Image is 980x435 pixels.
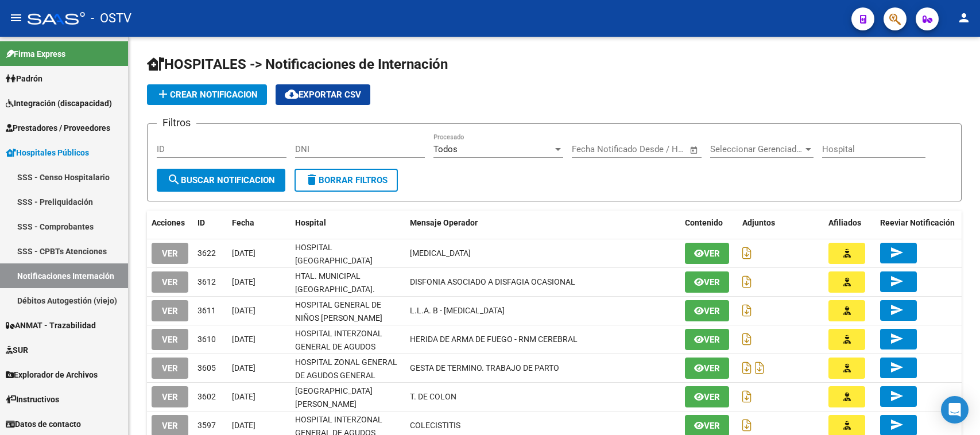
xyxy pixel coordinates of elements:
span: Adjuntos [742,218,775,227]
span: Prestadores / Proveedores [6,122,110,134]
div: [DATE] [232,390,286,403]
span: 3610 [197,335,216,344]
button: Ver [685,243,729,264]
span: DISFONIA ASOCIADO A DISFAGIA OCASIONAL [410,277,575,286]
mat-icon: delete [305,173,319,187]
span: Reeviar Notificación [880,218,955,227]
span: Todos [433,144,458,154]
span: 3597 [197,421,216,430]
datatable-header-cell: Afiliados [824,211,876,235]
button: Borrar Filtros [295,169,398,192]
span: Afiliados [828,218,861,227]
datatable-header-cell: Fecha [227,211,290,235]
div: [DATE] [232,304,286,317]
span: 3611 [197,306,216,315]
span: HOSPITALES -> Notificaciones de Internación [147,56,448,72]
mat-icon: send [890,389,904,403]
span: Ver [704,392,720,402]
datatable-header-cell: Acciones [147,211,193,235]
span: GESTA DE TERMINO. TRABAJO DE PARTO [410,363,559,372]
button: Ver [685,300,729,321]
span: VER [162,392,178,402]
mat-icon: send [890,246,904,259]
span: HTAL. MUNICIPAL [GEOGRAPHIC_DATA]. [PERSON_NAME] [PERSON_NAME][GEOGRAPHIC_DATA] [295,271,375,333]
span: Hospitales Públicos [6,146,89,159]
span: VER [162,248,178,259]
mat-icon: send [890,303,904,317]
mat-icon: send [890,274,904,288]
span: Padrón [6,72,42,85]
span: HOSPITAL ZONAL GENERAL DE AGUDOS GENERAL [PERSON_NAME] [295,358,397,393]
div: [DATE] [232,333,286,346]
span: SUR [6,344,28,356]
span: Datos de contacto [6,418,81,430]
span: Acciones [152,218,185,227]
datatable-header-cell: Reeviar Notificación [876,211,962,235]
button: Buscar Notificacion [157,169,285,192]
datatable-header-cell: Mensaje Operador [405,211,680,235]
mat-icon: menu [9,11,23,25]
button: Open calendar [688,143,701,157]
button: Ver [685,386,729,407]
span: Mensaje Operador [410,218,478,227]
span: ANMAT - Trazabilidad [6,319,96,332]
datatable-header-cell: Contenido [680,211,738,235]
span: COLECISTITIS [410,421,460,430]
button: VER [152,271,188,293]
span: Crear Notificacion [156,90,258,100]
input: Start date [572,144,609,154]
span: 3622 [197,248,216,258]
mat-icon: send [890,332,904,345]
span: Firma Express [6,48,65,60]
datatable-header-cell: Hospital [290,211,405,235]
span: VER [162,335,178,345]
span: Buscar Notificacion [167,175,275,185]
span: Integración (discapacidad) [6,97,112,110]
span: T. DE COLON [410,392,456,401]
div: Open Intercom Messenger [941,396,969,424]
mat-icon: person [957,11,971,25]
span: [GEOGRAPHIC_DATA][PERSON_NAME] [295,386,373,409]
span: Explorador de Archivos [6,368,98,381]
mat-icon: cloud_download [285,87,299,101]
mat-icon: send [890,418,904,432]
span: VER [162,421,178,431]
button: Ver [685,271,729,293]
span: Contenido [685,218,723,227]
div: [DATE] [232,247,286,260]
button: VER [152,358,188,379]
span: Hospital [295,218,326,227]
span: L.L.A. B - NEUTROPENIA FEBRIL [410,306,505,315]
span: trombocitopenia [410,248,471,258]
button: Exportar CSV [276,84,370,105]
span: Ver [704,277,720,288]
span: HOSPITAL INTERZONAL GENERAL DE AGUDOS [PERSON_NAME] [295,329,382,364]
span: VER [162,306,178,316]
button: Ver [685,329,729,350]
span: HOSPITAL GENERAL DE NIÑOS [PERSON_NAME] [295,300,382,323]
button: VER [152,386,188,407]
span: ID [197,218,205,227]
span: Ver [704,248,720,259]
button: Crear Notificacion [147,84,267,105]
div: [DATE] [232,419,286,432]
span: VER [162,363,178,374]
button: VER [152,329,188,350]
span: Instructivos [6,393,59,406]
span: 3602 [197,392,216,401]
span: Borrar Filtros [305,175,388,185]
button: VER [152,243,188,264]
datatable-header-cell: Adjuntos [738,211,824,235]
span: Ver [704,306,720,316]
span: VER [162,277,178,288]
span: - OSTV [91,6,131,31]
span: 3612 [197,277,216,286]
div: [DATE] [232,275,286,289]
mat-icon: send [890,360,904,374]
button: VER [152,300,188,321]
span: Exportar CSV [285,90,361,100]
span: Fecha [232,218,254,227]
input: End date [619,144,675,154]
datatable-header-cell: ID [193,211,227,235]
h3: Filtros [157,115,196,131]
